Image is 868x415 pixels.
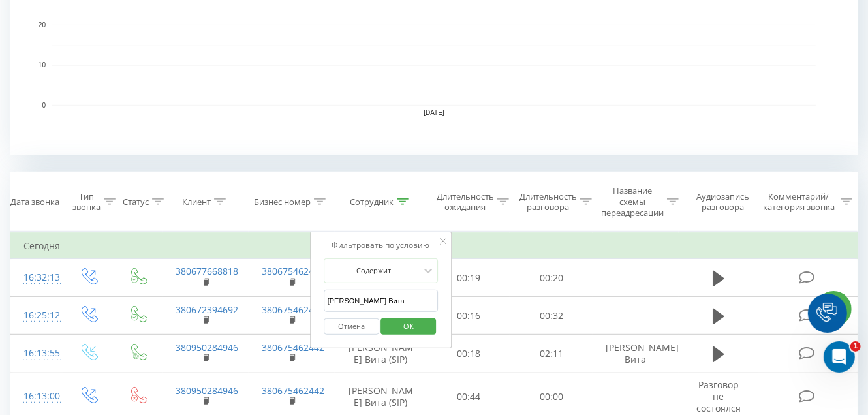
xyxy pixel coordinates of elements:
a: 380675462442 [262,303,324,316]
td: 00:18 [427,335,510,373]
a: 380675462442 [262,384,324,397]
td: 02:11 [510,335,593,373]
a: 380672394692 [176,303,238,316]
a: 380675462442 [262,265,324,277]
span: 1 [850,341,861,352]
span: Разговор не состоялся [696,378,741,414]
text: 0 [42,102,46,109]
div: Дата звонка [10,196,59,207]
div: Длительность разговора [519,191,577,213]
div: Фильтровать по условию [324,239,439,252]
div: Бизнес номер [254,196,311,207]
div: Аудиозапись разговора [690,191,755,213]
a: 380675462442 [262,341,324,354]
td: 00:16 [427,297,510,335]
td: 00:32 [510,297,593,335]
button: OK [381,318,437,335]
div: 16:32:13 [23,265,50,290]
a: 380950284946 [176,384,238,397]
div: Тип звонка [72,191,101,213]
input: Введите значение [324,290,439,313]
text: 20 [39,22,46,29]
td: 00:19 [427,259,510,297]
div: 16:13:00 [23,384,50,409]
text: [DATE] [424,110,444,117]
div: Название схемы переадресации [601,185,664,219]
button: Отмена [324,318,379,335]
div: Комментарий/категория звонка [761,191,837,213]
a: 380677668818 [176,265,238,277]
td: 00:20 [510,259,593,297]
div: 16:13:55 [23,341,50,366]
td: [PERSON_NAME] Вита (SIP) [335,335,427,373]
div: Длительность ожидания [437,191,494,213]
iframe: Intercom live chat [824,341,855,373]
div: Статус [123,196,149,207]
a: 380950284946 [176,341,238,354]
div: 16:25:12 [23,303,50,328]
td: Сегодня [10,233,858,259]
div: Клиент [182,196,211,207]
div: Сотрудник [350,196,394,207]
span: OK [390,316,427,336]
td: [PERSON_NAME] Вита [593,335,679,373]
text: 10 [39,62,46,69]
